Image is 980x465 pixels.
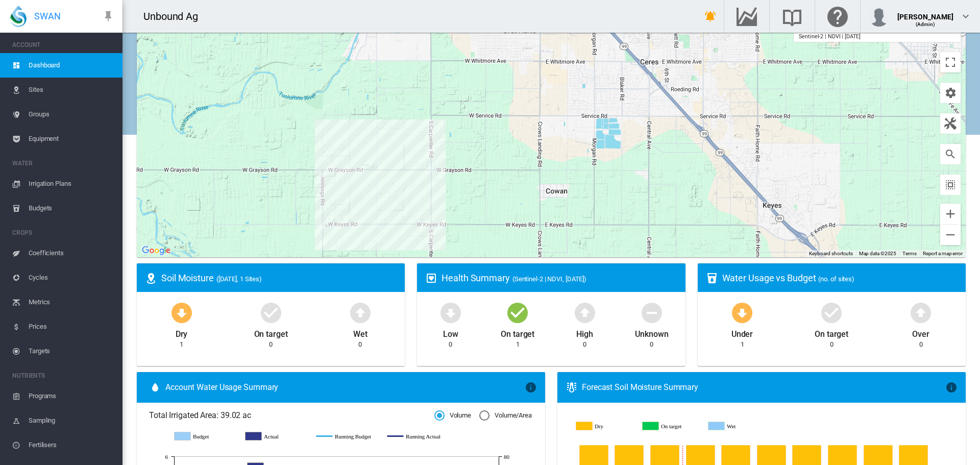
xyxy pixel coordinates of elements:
div: Forecast Soil Moisture Summary [582,382,945,393]
md-icon: icon-map-marker-radius [145,272,157,284]
span: Sites [29,78,114,102]
div: On target [501,325,534,340]
span: SWAN [34,10,61,22]
button: icon-magnify [940,144,961,164]
img: SWAN-Landscape-Logo-Colour-drop.png [10,6,27,27]
div: Health Summary [442,272,677,284]
md-icon: icon-checkbox-marked-circle [819,300,844,325]
div: Wet [353,325,367,340]
md-icon: Go to the Data Hub [734,10,759,22]
span: Coefficients [29,241,114,265]
div: Unknown [635,325,668,340]
div: 0 [358,340,362,349]
div: 0 [830,340,834,349]
span: Programs [29,384,114,408]
md-icon: icon-thermometer-lines [566,381,578,394]
md-icon: icon-information [945,381,958,394]
a: Terms [902,251,917,256]
div: High [576,325,593,340]
tspan: 80 [504,454,509,460]
md-icon: icon-pin [102,10,114,22]
button: Keyboard shortcuts [809,250,853,257]
div: 0 [650,340,653,349]
span: | [DATE] [842,33,860,40]
button: icon-select-all [940,175,961,195]
button: Zoom out [940,225,961,245]
md-icon: icon-magnify [944,148,957,160]
span: Metrics [29,290,114,314]
div: 0 [583,340,586,349]
md-icon: icon-chevron-down [960,10,972,22]
span: (Admin) [916,21,936,27]
div: On target [254,325,288,340]
md-icon: Search the knowledge base [780,10,804,22]
g: Running Budget [316,432,377,441]
div: Over [912,325,929,340]
span: ([DATE], 1 Sites) [216,275,262,283]
span: ACCOUNT [12,37,114,53]
span: NUTRIENTS [12,368,114,384]
md-radio-button: Volume [434,411,471,421]
md-icon: icon-cup-water [706,272,718,284]
div: 1 [741,340,744,349]
g: Running Actual [387,432,448,441]
md-icon: icon-arrow-up-bold-circle [909,300,933,325]
md-icon: icon-arrow-up-bold-circle [348,300,373,325]
span: Cycles [29,265,114,290]
g: Wet [708,422,767,431]
a: Open this area in Google Maps (opens a new window) [139,244,173,257]
md-icon: icon-checkbox-marked-circle [505,300,530,325]
button: icon-bell-ring [700,6,721,27]
span: Account Water Usage Summary [165,382,525,393]
div: Unbound Ag [143,9,207,23]
button: Zoom in [940,204,961,224]
md-icon: Click here for help [825,10,850,22]
div: Dry [176,325,188,340]
div: [PERSON_NAME] [897,8,953,18]
md-icon: icon-water [149,381,161,394]
md-icon: icon-heart-box-outline [425,272,437,284]
span: (no. of sites) [818,275,854,283]
div: Water Usage vs Budget [722,272,958,284]
g: Dry [576,422,634,431]
div: 1 [180,340,183,349]
tspan: 6 [165,454,168,460]
span: Equipment [29,127,114,151]
button: icon-cog [940,83,961,103]
span: Prices [29,314,114,339]
div: Low [443,325,458,340]
md-icon: icon-checkbox-marked-circle [259,300,283,325]
span: Total Irrigated Area: 39.02 ac [149,410,434,421]
span: Irrigation Plans [29,172,114,196]
g: On target [643,422,701,431]
div: Under [731,325,753,340]
a: Report a map error [923,251,963,256]
md-icon: icon-arrow-down-bold-circle [169,300,194,325]
span: Sampling [29,408,114,433]
md-icon: icon-cog [944,87,957,99]
div: 0 [449,340,452,349]
md-icon: icon-select-all [944,179,957,191]
span: Dashboard [29,53,114,78]
g: Actual [246,432,306,441]
span: Groups [29,102,114,127]
md-icon: icon-arrow-down-bold-circle [730,300,754,325]
img: profile.jpg [869,6,889,27]
span: WATER [12,155,114,172]
span: Targets [29,339,114,363]
md-icon: icon-arrow-up-bold-circle [573,300,597,325]
md-icon: icon-bell-ring [704,10,717,22]
span: (Sentinel-2 | NDVI, [DATE]) [512,275,586,283]
img: Google [139,244,173,257]
md-radio-button: Volume/Area [479,411,532,421]
span: Sentinel-2 | NDVI [799,33,840,40]
div: Soil Moisture [161,272,397,284]
md-icon: icon-arrow-down-bold-circle [438,300,463,325]
div: 0 [919,340,923,349]
div: On target [815,325,848,340]
span: Budgets [29,196,114,221]
span: Fertilisers [29,433,114,457]
div: 1 [516,340,520,349]
span: CROPS [12,225,114,241]
span: Map data ©2025 [859,251,897,256]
